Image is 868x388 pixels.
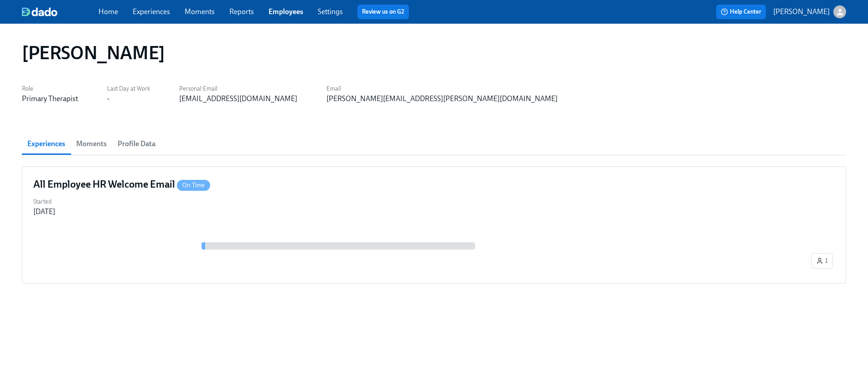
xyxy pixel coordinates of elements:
[33,207,55,217] div: [DATE]
[716,5,766,19] button: Help Center
[22,42,165,64] h1: [PERSON_NAME]
[22,94,78,104] div: Primary Therapist
[76,138,107,150] span: Moments
[773,7,830,17] p: [PERSON_NAME]
[179,94,297,104] div: [EMAIL_ADDRESS][DOMAIN_NAME]
[269,7,303,16] a: Employees
[721,7,761,16] span: Help Center
[816,256,828,265] span: 1
[27,138,65,150] span: Experiences
[22,84,78,94] label: Role
[107,94,109,104] div: -
[811,253,833,269] button: 1
[773,5,846,18] button: [PERSON_NAME]
[362,7,404,16] a: Review us on G2
[22,7,98,16] a: dado
[98,7,118,16] a: Home
[326,84,558,94] label: Email
[179,84,297,94] label: Personal Email
[177,182,210,189] span: On Time
[33,197,55,207] label: Started
[118,138,155,150] span: Profile Data
[33,178,210,191] h4: All Employee HR Welcome Email
[229,7,254,16] a: Reports
[326,94,558,104] div: [PERSON_NAME][EMAIL_ADDRESS][PERSON_NAME][DOMAIN_NAME]
[318,7,343,16] a: Settings
[133,7,170,16] a: Experiences
[22,7,57,16] img: dado
[185,7,215,16] a: Moments
[107,84,150,94] label: Last Day at Work
[357,5,409,19] button: Review us on G2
